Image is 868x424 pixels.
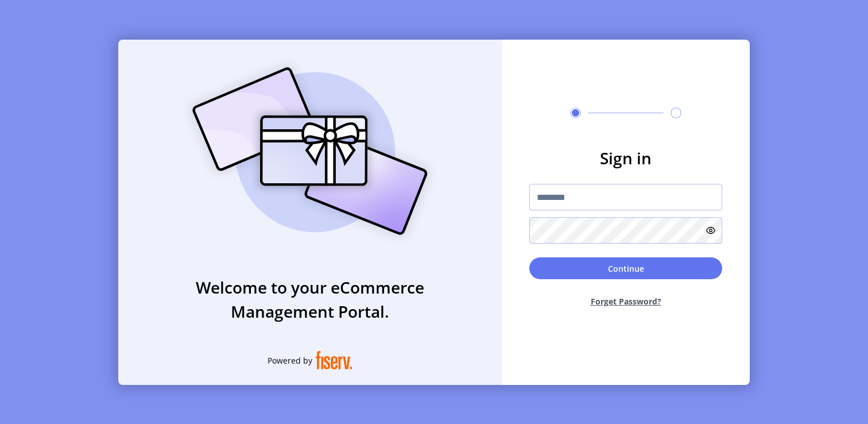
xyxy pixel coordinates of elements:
[268,354,312,367] span: Powered by
[529,146,722,170] h3: Sign in
[529,257,722,279] button: Continue
[118,275,502,323] h3: Welcome to your eCommerce Management Portal.
[529,286,722,317] button: Forget Password?
[175,55,445,248] img: card_Illustration.svg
